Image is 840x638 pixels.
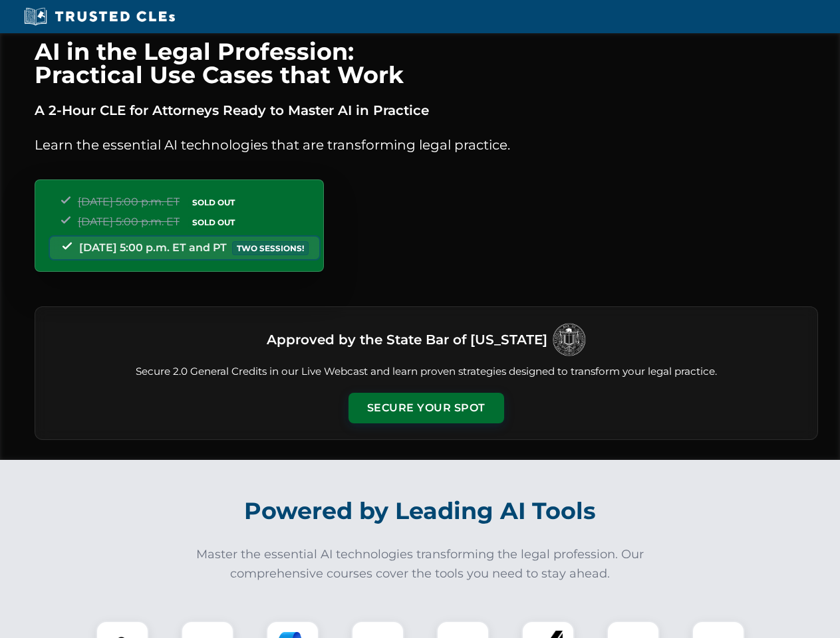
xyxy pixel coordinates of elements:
h2: Powered by Leading AI Tools [52,488,789,534]
p: Master the essential AI technologies transforming the legal profession. Our comprehensive courses... [188,545,653,584]
p: Secure 2.0 General Credits in our Live Webcast and learn proven strategies designed to transform ... [51,364,801,379]
button: Secure Your Spot [349,393,504,423]
img: Trusted CLEs [20,7,179,27]
img: Logo [553,323,586,356]
span: [DATE] 5:00 p.m. ET [78,215,180,228]
h3: Approved by the State Bar of [US_STATE] [267,328,547,352]
span: [DATE] 5:00 p.m. ET [78,195,180,208]
p: A 2-Hour CLE for Attorneys Ready to Master AI in Practice [35,100,818,121]
h1: AI in the Legal Profession: Practical Use Cases that Work [35,40,818,86]
p: Learn the essential AI technologies that are transforming legal practice. [35,134,818,156]
span: SOLD OUT [188,215,239,229]
span: SOLD OUT [188,195,239,209]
